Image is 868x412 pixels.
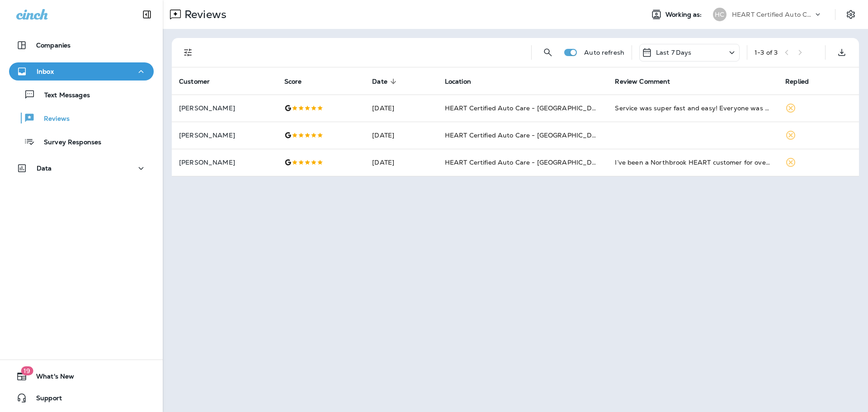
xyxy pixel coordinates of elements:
span: Review Comment [615,77,682,85]
button: Settings [843,6,859,23]
button: Inbox [9,62,154,81]
p: Text Messages [35,91,90,100]
p: HEART Certified Auto Care [732,11,813,18]
span: Customer [179,78,210,85]
button: Support [9,389,154,407]
p: Reviews [181,8,226,21]
p: [PERSON_NAME] [179,132,270,139]
span: Working as: [665,11,704,19]
span: Support [27,394,62,405]
div: Service was super fast and easy! Everyone was very friendly and accommodating. Will definitely be... [615,104,771,113]
p: Data [37,165,52,172]
span: Location [445,78,471,85]
td: [DATE] [365,149,437,176]
p: Last 7 Days [656,49,692,56]
button: Text Messages [9,85,154,104]
button: Reviews [9,109,154,128]
p: Companies [36,42,71,49]
span: 19 [21,366,33,375]
button: Export as CSV [833,43,851,62]
span: What's New [27,373,74,384]
span: Date [372,78,387,85]
div: HC [713,8,726,21]
span: Date [372,77,399,85]
button: Companies [9,36,154,54]
p: Survey Responses [35,138,101,147]
button: Collapse Sidebar [134,5,160,24]
button: Data [9,159,154,177]
div: I’ve been a Northbrook HEART customer for over 5 years, 2 different cars and a change in their ow... [615,158,771,167]
td: [DATE] [365,95,437,122]
span: Score [284,78,302,85]
span: HEART Certified Auto Care - [GEOGRAPHIC_DATA] [445,158,607,166]
p: [PERSON_NAME] [179,159,270,166]
span: Replied [785,77,821,85]
p: Inbox [37,68,54,75]
span: Replied [785,78,809,85]
p: Reviews [35,115,70,123]
span: HEART Certified Auto Care - [GEOGRAPHIC_DATA] [445,104,607,112]
button: Search Reviews [539,43,557,62]
p: Auto refresh [584,49,624,56]
span: Location [445,77,483,85]
p: [PERSON_NAME] [179,104,270,112]
span: Customer [179,77,222,85]
span: Score [284,77,314,85]
button: 19What's New [9,367,154,385]
td: [DATE] [365,122,437,149]
span: Review Comment [615,78,670,85]
div: 1 - 3 of 3 [755,49,778,56]
button: Survey Responses [9,132,154,151]
button: Filters [179,43,197,62]
span: HEART Certified Auto Care - [GEOGRAPHIC_DATA] [445,131,607,139]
